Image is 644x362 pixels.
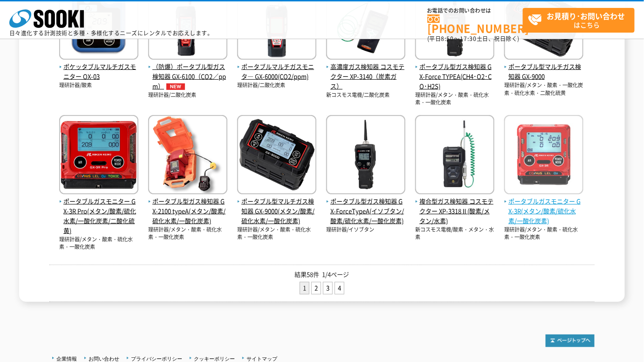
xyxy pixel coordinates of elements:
[148,115,227,197] img: GX-2100 typeA(メタン/酸素/硫化水素/一酸化炭素)
[148,62,227,91] span: （防爆）ポータブル型ガス検知器 GX-6100（CO2／ppm）
[49,270,595,280] p: 結果58件 1/4ページ
[415,226,494,241] p: 新コスモス電機/酸素・メタン・水素
[194,356,235,362] a: クッキーポリシー
[415,62,494,91] span: ポータブル型ガス検知器 GX-Force TYPEA(CH4･O2･CO･H2S)
[247,356,277,362] a: サイトマップ
[237,82,316,89] p: 理研計器/二酸化炭素
[415,91,494,107] p: 理研計器/メタン・酸素・硫化水素・一酸化炭素
[323,282,332,294] a: 3
[504,115,583,197] img: GX-3R(メタン/酸素/硫化水素/一酸化炭素)
[59,197,138,235] span: ポータブルガスモニター GX-3R Pro(メタン/酸素/硫化水素/一酸化炭素/二酸化硫黄)
[427,14,523,34] a: [PHONE_NUMBER]
[131,356,182,362] a: プライバシーポリシー
[326,226,405,234] p: 理研計器/イソブタン
[415,197,494,225] span: 複合型ガス検知器 コスモテクター XP-3318Ⅱ(酸素/メタン/水素)
[547,10,625,21] strong: お見積り･お問い合わせ
[504,226,583,241] p: 理研計器/メタン・酸素・硫化水素・一酸化炭素
[504,62,583,82] span: ポータブル型マルチガス検知器 GX-9000
[326,197,405,225] span: ポータブル型ガス検知器 GX-ForceTypeA(イソブタン/酸素/硫化水素/一酸化炭素)
[148,226,227,241] p: 理研計器/メタン・酸素・硫化水素・一酸化炭素
[9,30,213,36] p: 日々進化する計測技術と多種・多様化するニーズにレンタルでお応えします。
[59,187,138,236] a: ポータブルガスモニター GX-3R Pro(メタン/酸素/硫化水素/一酸化炭素/二酸化硫黄)
[415,53,494,91] a: ポータブル型ガス検知器 GX-Force TYPEA(CH4･O2･CO･H2S)
[326,187,405,226] a: ポータブル型ガス検知器 GX-ForceTypeA(イソブタン/酸素/硫化水素/一酸化炭素)
[237,115,316,197] img: GX-9000(メタン/酸素/硫化水素/一酸化炭素)
[237,187,316,226] a: ポータブル型マルチガス検知器 GX-9000(メタン/酸素/硫化水素/一酸化炭素)
[59,115,138,197] img: GX-3R Pro(メタン/酸素/硫化水素/一酸化炭素/二酸化硫黄)
[237,226,316,241] p: 理研計器/メタン・酸素・硫化水素・一酸化炭素
[237,62,316,82] span: ポータブルマルチガスモニタ― GX-6000(CO2/ppm)
[59,62,138,82] span: ポケッタブルマルチガスモニター OX-03
[427,8,523,14] span: お電話でのお問い合わせは
[335,282,344,294] a: 4
[237,53,316,82] a: ポータブルマルチガスモニタ― GX-6000(CO2/ppm)
[326,91,405,99] p: 新コスモス電機/二酸化炭素
[164,83,187,90] img: NEW
[312,282,321,294] a: 2
[300,282,309,294] li: 1
[415,115,494,197] img: XP-3318Ⅱ(酸素/メタン/水素)
[504,82,583,97] p: 理研計器/メタン・酸素・一酸化炭素・硫化水素・二酸化硫黄
[460,34,477,43] span: 17:30
[528,8,634,32] span: はこちら
[326,62,405,91] span: 高濃度ガス検知器 コスモテクター XP-3140（炭素ガス）
[89,356,119,362] a: お問い合わせ
[504,53,583,82] a: ポータブル型マルチガス検知器 GX-9000
[504,187,583,226] a: ポータブルガスモニター GX-3R(メタン/酸素/硫化水素/一酸化炭素)
[148,53,227,91] a: （防爆）ポータブル型ガス検知器 GX-6100（CO2／ppm）NEW
[237,197,316,225] span: ポータブル型マルチガス検知器 GX-9000(メタン/酸素/硫化水素/一酸化炭素)
[56,356,77,362] a: 企業情報
[504,197,583,225] span: ポータブルガスモニター GX-3R(メタン/酸素/硫化水素/一酸化炭素)
[523,8,635,33] a: お見積り･お問い合わせはこちら
[441,34,454,43] span: 8:50
[59,82,138,89] p: 理研計器/酸素
[326,53,405,91] a: 高濃度ガス検知器 コスモテクター XP-3140（炭素ガス）
[148,187,227,226] a: ポータブル型ガス検知器 GX-2100 typeA(メタン/酸素/硫化水素/一酸化炭素)
[546,335,595,347] img: トップページへ
[326,115,405,197] img: GX-ForceTypeA(イソブタン/酸素/硫化水素/一酸化炭素)
[59,236,138,251] p: 理研計器/メタン・酸素・硫化水素・一酸化炭素
[427,34,520,43] span: (平日 ～ 土日、祝日除く)
[59,53,138,82] a: ポケッタブルマルチガスモニター OX-03
[148,91,227,99] p: 理研計器/二酸化炭素
[148,197,227,225] span: ポータブル型ガス検知器 GX-2100 typeA(メタン/酸素/硫化水素/一酸化炭素)
[415,187,494,226] a: 複合型ガス検知器 コスモテクター XP-3318Ⅱ(酸素/メタン/水素)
